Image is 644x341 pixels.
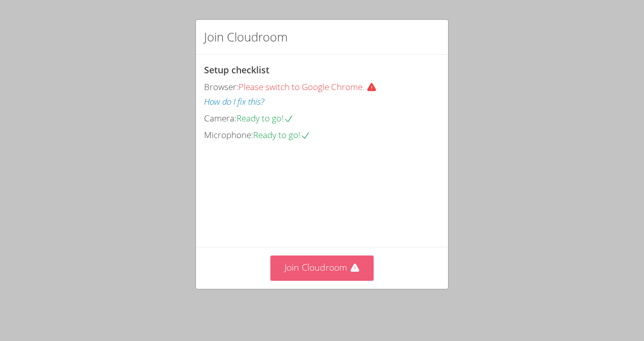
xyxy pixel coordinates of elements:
span: Ready to go! [253,129,310,141]
span: Camera: [204,112,236,124]
span: Setup checklist [204,64,269,76]
span: Browser: [204,81,238,93]
span: Microphone: [204,129,253,141]
h2: Join Cloudroom [204,28,288,46]
button: How do I fix this? [204,95,264,109]
span: Ready to go! [236,112,294,124]
button: Join Cloudroom [270,255,374,280]
span: Please switch to Google Chrome. [238,81,381,93]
